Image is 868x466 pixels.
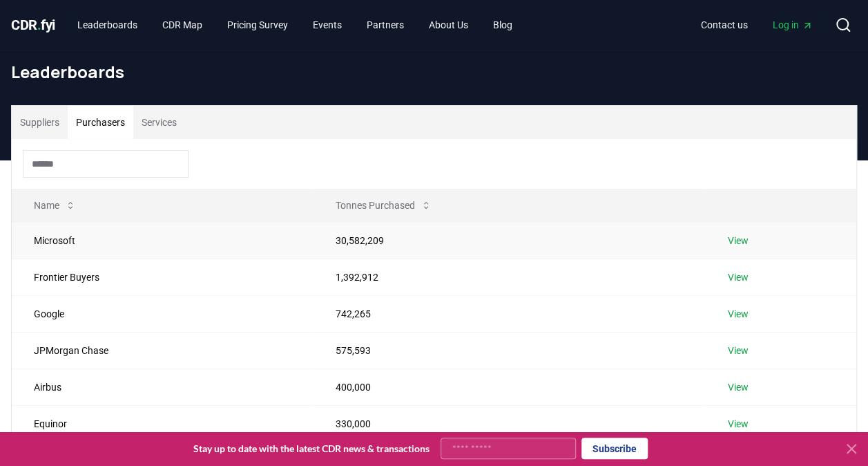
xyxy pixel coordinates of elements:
[12,405,314,442] td: Equinor
[314,332,706,369] td: 575,593
[728,234,749,248] a: View
[314,369,706,405] td: 400,000
[302,12,353,37] a: Events
[12,332,314,369] td: JPMorgan Chase
[23,192,87,219] button: Name
[11,61,857,83] h1: Leaderboards
[690,12,824,37] nav: Main
[12,106,68,139] button: Suppliers
[690,12,759,37] a: Contact us
[728,417,749,431] a: View
[37,17,41,33] span: .
[314,259,706,295] td: 1,392,912
[11,17,55,33] span: CDR fyi
[773,18,813,32] span: Log in
[12,295,314,332] td: Google
[728,307,749,321] a: View
[11,15,55,35] a: CDR.fyi
[728,380,749,394] a: View
[314,405,706,442] td: 330,000
[762,12,824,37] a: Log in
[325,192,443,219] button: Tonnes Purchased
[728,344,749,357] a: View
[728,270,749,284] a: View
[68,106,133,139] button: Purchasers
[66,12,148,37] a: Leaderboards
[482,12,523,37] a: Blog
[66,12,523,37] nav: Main
[314,295,706,332] td: 742,265
[151,12,213,37] a: CDR Map
[418,12,479,37] a: About Us
[216,12,299,37] a: Pricing Survey
[314,222,706,259] td: 30,582,209
[356,12,415,37] a: Partners
[133,106,185,139] button: Services
[12,259,314,295] td: Frontier Buyers
[12,222,314,259] td: Microsoft
[12,369,314,405] td: Airbus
